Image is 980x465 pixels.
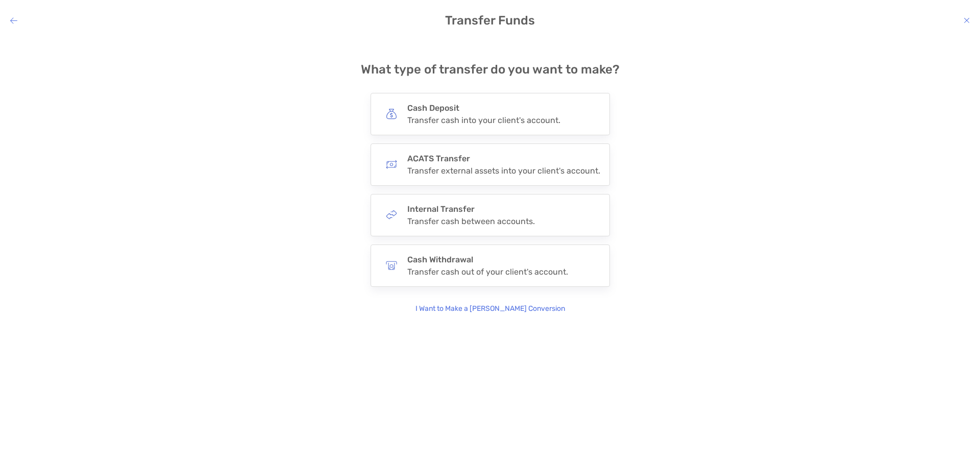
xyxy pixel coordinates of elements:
h4: What type of transfer do you want to make? [361,62,620,77]
div: Transfer cash out of your client's account. [407,267,568,277]
p: I Want to Make a [PERSON_NAME] Conversion [415,303,565,314]
h4: Internal Transfer [407,204,535,214]
div: Transfer external assets into your client's account. [407,166,600,176]
h4: ACATS Transfer [407,154,600,163]
img: button icon [386,260,397,271]
div: Transfer cash into your client's account. [407,115,560,125]
div: Transfer cash between accounts. [407,216,535,226]
h4: Cash Withdrawal [407,255,568,264]
img: button icon [386,159,397,170]
img: button icon [386,209,397,221]
h4: Cash Deposit [407,103,560,113]
img: button icon [386,108,397,119]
